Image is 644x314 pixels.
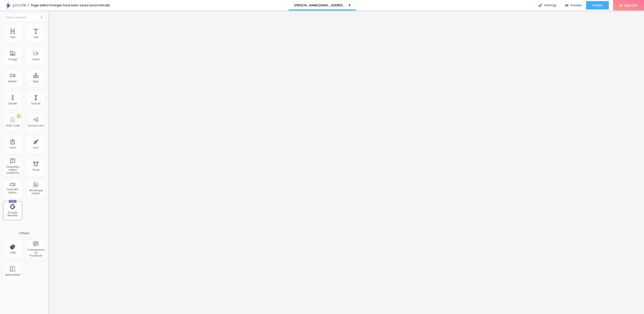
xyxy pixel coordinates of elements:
div: Image [8,58,17,61]
div: Google Reviews [4,211,21,217]
div: Social Icons [28,124,44,127]
div: Form [9,146,16,149]
p: [PERSON_NAME][EMAIL_ADDRESS][DOMAIN_NAME] [294,4,345,7]
div: Changes have been saved automatically [49,4,110,7]
div: Button [8,80,17,83]
span: Upgrade [624,3,638,7]
img: view-1.svg [565,4,569,7]
img: Icone [539,4,542,7]
div: Divider [8,102,17,105]
div: Timer [32,168,39,171]
div: Title [10,36,15,39]
input: Search element [3,14,45,21]
div: Map [33,80,39,83]
div: Frequently asked questions [4,165,21,174]
div: Spacer [31,102,40,105]
img: Icone [40,16,43,19]
div: Comentarios do Facebook [27,248,44,257]
div: New [9,200,17,203]
div: Payment button [4,188,21,194]
button: Preview [561,1,586,9]
div: HTML Code [6,124,20,127]
div: Text [33,36,38,39]
div: Whatsapp button [27,189,44,195]
div: Icon [33,146,39,149]
div: CRM [10,251,16,254]
div: Before/After [5,273,20,276]
div: Video [32,58,40,61]
button: Publish [586,1,609,9]
span: Publish [592,4,602,7]
div: Page editor [28,4,49,7]
span: Preview [571,4,582,7]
